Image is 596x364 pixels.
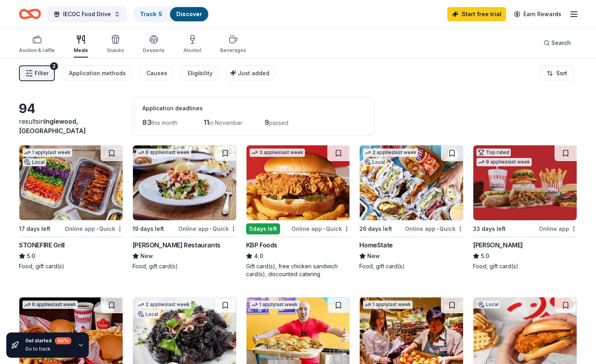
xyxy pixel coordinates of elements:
div: 19 days left [133,224,164,234]
img: Image for Cameron Mitchell Restaurants [133,145,236,220]
div: Get started [25,337,71,344]
div: Food, gift card(s) [19,262,123,270]
div: Food, gift card(s) [359,262,463,270]
div: Food, gift card(s) [473,262,577,270]
button: Alcohol [183,32,201,58]
button: Track· 5Discover [133,6,209,22]
div: Application methods [69,69,126,78]
div: Top rated [476,149,511,156]
span: • [96,226,98,232]
div: 60 % [55,337,71,344]
span: Sort [556,69,567,78]
a: Track· 5 [140,11,162,17]
div: Meals [74,47,88,54]
div: Beverages [220,47,246,54]
div: Local [476,301,500,308]
button: Eligibility [180,65,219,81]
div: Local [22,158,46,166]
span: • [210,226,211,232]
div: 3 applies last week [250,149,305,157]
div: results [19,117,123,136]
div: Alcohol [183,47,201,54]
div: 6 applies last week [136,149,191,157]
a: Image for Cameron Mitchell Restaurants6 applieslast week19 days leftOnline app•Quick[PERSON_NAME]... [133,145,237,270]
span: in [19,117,86,135]
div: HomeState [359,240,392,250]
div: Go to track [25,346,71,352]
span: New [140,251,153,261]
div: 5 days left [246,223,280,234]
span: 4.0 [254,251,263,261]
span: 9 [265,118,269,126]
div: KBP Foods [246,240,277,250]
div: 1 apply last week [250,301,299,309]
div: 1 apply last week [22,149,72,157]
div: Online app Quick [65,224,123,234]
button: Search [537,35,577,51]
img: Image for Portillo's [473,145,577,220]
div: 33 days left [473,224,506,234]
div: Application deadlines [142,104,365,113]
button: Desserts [143,32,164,58]
div: Causes [146,69,167,78]
span: Inglewood, [GEOGRAPHIC_DATA] [19,117,86,135]
div: 2 applies last week [136,301,191,309]
a: Image for Portillo'sTop rated8 applieslast week33 days leftOnline app[PERSON_NAME]5.0Food, gift c... [473,145,577,270]
button: Auction & raffle [19,32,55,58]
a: Discover [176,11,202,17]
button: Snacks [107,32,124,58]
div: Auction & raffle [19,47,55,54]
div: STONEFIRE Grill [19,240,65,250]
span: Filter [35,69,49,78]
div: Online app [539,224,577,234]
a: Home [19,5,41,23]
div: Local [136,310,160,318]
a: Earn Rewards [509,7,566,21]
span: passed [269,119,288,126]
div: 1 apply last week [363,301,413,309]
span: New [367,251,380,261]
span: • [323,226,325,232]
div: Online app Quick [405,224,463,234]
div: 2 applies last week [363,149,418,157]
span: in November [209,119,243,126]
div: Desserts [143,47,164,54]
button: Filter2 [19,65,55,81]
button: Application methods [61,65,132,81]
a: Image for STONEFIRE Grill1 applylast weekLocal17 days leftOnline app•QuickSTONEFIRE Grill5.0Food,... [19,145,123,270]
span: • [437,226,438,232]
span: 83 [142,118,151,126]
span: Just added [238,70,269,76]
div: Food, gift card(s) [133,262,237,270]
button: Causes [138,65,174,81]
div: 2 [50,62,58,70]
div: 17 days left [19,224,50,234]
button: IECOC Food Drive [47,6,127,22]
button: Just added [225,65,276,81]
div: Local [363,158,387,166]
div: 26 days left [359,224,392,234]
div: Online app Quick [178,224,237,234]
div: Online app Quick [291,224,350,234]
div: 8 applies last week [476,158,532,166]
div: Gift card(s), free chicken sandwich card(s), discounted catering [246,262,350,278]
span: IECOC Food Drive [63,9,111,19]
span: 5.0 [481,251,489,261]
div: [PERSON_NAME] Restaurants [133,240,220,250]
img: Image for KBP Foods [247,145,350,220]
a: Image for KBP Foods3 applieslast week5days leftOnline app•QuickKBP Foods4.0Gift card(s), free chi... [246,145,350,278]
button: Meals [74,32,88,58]
span: this month [151,119,177,126]
button: Beverages [220,32,246,58]
img: Image for HomeState [360,145,463,220]
div: 94 [19,101,123,117]
div: 6 applies last week [22,301,78,309]
div: Eligibility [188,69,213,78]
button: Sort [540,65,574,81]
span: 11 [204,118,209,126]
a: Image for HomeState2 applieslast weekLocal26 days leftOnline app•QuickHomeStateNewFood, gift card(s) [359,145,463,270]
div: [PERSON_NAME] [473,240,523,250]
span: Search [551,38,571,48]
a: Start free trial [447,7,506,21]
img: Image for STONEFIRE Grill [19,145,123,220]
